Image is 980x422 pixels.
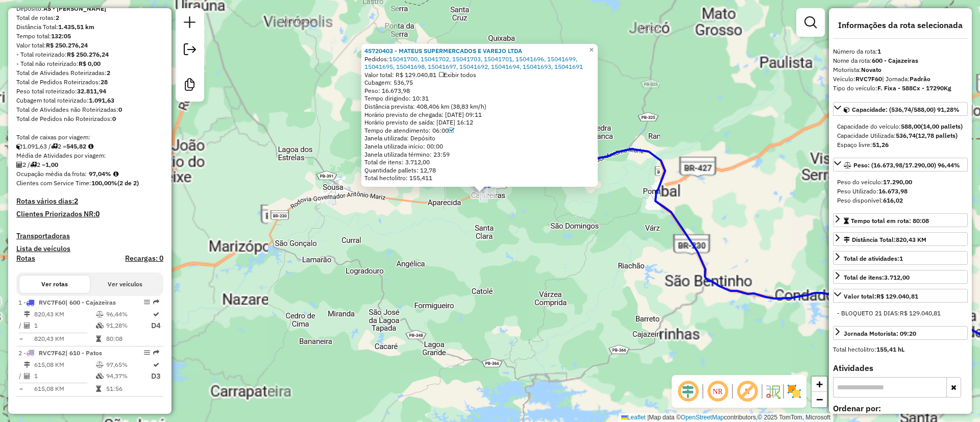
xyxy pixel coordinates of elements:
div: Total de caixas por viagem: [16,133,163,142]
strong: RVC7F60 [855,75,882,83]
td: / [18,319,23,332]
strong: 28 [101,78,108,86]
img: Exibir/Ocultar setores [786,383,802,400]
div: Distância Total: [16,22,163,32]
div: Total de itens: [844,273,910,282]
strong: (14,00 pallets) [921,122,963,130]
strong: Padrão [910,75,930,83]
span: Ocupação média da frota: [16,170,87,178]
div: Peso Utilizado: [837,187,964,196]
i: Total de Atividades [24,322,30,329]
strong: R$ 129.040,81 [876,292,918,300]
i: Tempo total em rota [96,386,101,392]
div: Motorista: [833,65,968,75]
td: 91,28% [106,319,151,332]
div: Janela utilizada: Depósito [364,134,595,142]
strong: AS - [PERSON_NAME] [43,5,106,12]
div: Média de Atividades por viagem: [16,151,163,160]
em: Média calculada utilizando a maior ocupação (%Peso ou %Cubagem) de cada rota da sessão. Rotas cro... [113,171,118,177]
span: Exibir todos [439,71,476,79]
img: Fluxo de ruas [765,383,781,400]
strong: 545,82 [66,142,86,150]
div: Depósito: [16,4,163,13]
div: Map data © contributors,© 2025 TomTom, Microsoft [619,413,833,422]
i: Total de Atividades [16,162,22,168]
div: Total de Pedidos não Roteirizados: [16,114,163,123]
i: Rota otimizada [153,362,159,368]
strong: 1.435,51 km [58,23,94,31]
div: Cubagem total roteirizado: [16,96,163,105]
span: Peso: 16.673,98 [364,87,410,94]
td: = [18,334,23,344]
div: 2 / 2 = [16,160,163,169]
td: 96,44% [106,309,151,319]
i: Rota otimizada [153,311,159,317]
div: Número da rota: [833,47,968,56]
div: Valor total: R$ 129.040,81 [364,71,595,79]
div: Horário previsto de chegada: [DATE] 09:11 [364,111,595,119]
td: 51:56 [106,384,151,394]
strong: Novato [861,66,881,73]
strong: 51,26 [872,141,889,148]
strong: 2 [56,14,59,21]
a: Leaflet [621,414,646,421]
span: − [816,393,823,406]
div: Capacidade: (536,74/588,00) 91,28% [833,118,968,154]
div: Pedidos: [364,55,595,71]
div: Tempo dirigindo: 10:31 [364,94,595,103]
i: Distância Total [24,311,30,317]
span: 1 - [18,299,116,306]
i: Total de Atividades [24,373,30,379]
a: Exibir filtros [800,12,821,33]
a: Distância Total:820,43 KM [833,232,968,246]
p: D4 [151,320,161,332]
a: 45720403 - MATEUS SUPERMERCADOS E VAREJO LTDA [364,47,522,55]
div: Total de Atividades não Roteirizadas: [16,105,163,114]
strong: R$ 250.276,24 [46,41,88,49]
div: Distância prevista: 408,406 km (38,83 km/h) [364,103,595,111]
td: 80:08 [106,334,151,344]
a: Total de itens:3.712,00 [833,270,968,284]
span: | Jornada: [882,75,930,83]
a: Tempo total em rota: 80:08 [833,213,968,227]
strong: 536,74 [896,132,916,139]
strong: 16.673,98 [878,187,908,195]
a: Zoom out [812,392,827,407]
div: Tipo do veículo: [833,84,968,93]
td: = [18,384,23,394]
div: - BLOQUETO 21 DIAS: [837,309,964,318]
a: Capacidade: (536,74/588,00) 91,28% [833,102,968,116]
h4: Rotas vários dias: [16,197,163,206]
span: Peso: (16.673,98/17.290,00) 96,44% [853,161,960,169]
strong: 600 - Cajazeiras [872,57,918,64]
div: - Total não roteirizado: [16,59,163,68]
div: Peso total roteirizado: [16,87,163,96]
strong: 132:05 [51,32,71,40]
strong: 3.712,00 [884,274,910,281]
strong: 17.290,00 [883,178,912,186]
a: Nova sessão e pesquisa [180,12,200,35]
div: Distância Total: [844,235,926,244]
div: Valor total: [844,292,918,301]
a: Criar modelo [180,75,200,97]
div: Valor total:R$ 129.040,81 [833,305,968,322]
h4: Recargas: 0 [125,254,163,263]
div: Horário previsto de saída: [DATE] 16:12 [364,118,595,127]
a: Com service time [449,127,454,134]
a: Jornada Motorista: 09:20 [833,326,968,340]
div: - Total roteirizado: [16,50,163,59]
span: Exibir rótulo [735,379,759,404]
button: Ver veículos [90,276,160,293]
h4: Informações da rota selecionada [833,20,968,30]
div: Nome da rota: [833,56,968,65]
span: × [589,45,594,54]
span: RVC7F62 [39,349,65,357]
strong: 1 [877,47,881,55]
h4: Lista de veículos [16,244,163,253]
td: / [18,370,23,383]
span: Tempo total em rota: 80:08 [851,217,929,225]
span: Capacidade: (536,74/588,00) 91,28% [852,106,960,113]
div: Total de itens: 3.712,00 [364,158,595,166]
div: 1.091,63 / 2 = [16,142,163,151]
span: | 600 - Cajazeiras [65,299,116,306]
